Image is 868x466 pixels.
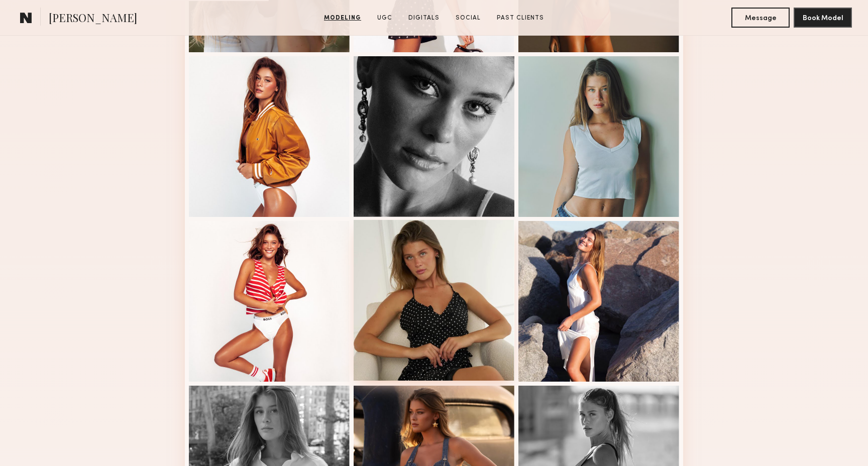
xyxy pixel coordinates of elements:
[49,10,137,28] span: [PERSON_NAME]
[794,13,852,22] a: Book Model
[452,14,485,23] a: Social
[493,14,548,23] a: Past Clients
[404,14,444,23] a: Digitals
[373,14,396,23] a: UGC
[731,8,790,28] button: Message
[794,8,852,28] button: Book Model
[320,14,365,23] a: Modeling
